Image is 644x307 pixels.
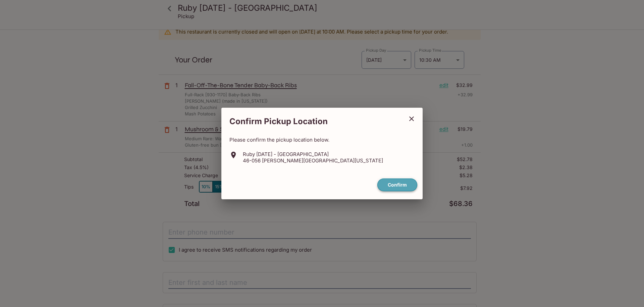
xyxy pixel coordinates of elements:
[243,157,383,164] p: 46-056 [PERSON_NAME][GEOGRAPHIC_DATA][US_STATE]
[243,151,383,157] p: Ruby [DATE] - [GEOGRAPHIC_DATA]
[403,110,420,127] button: close
[221,113,403,130] h2: Confirm Pickup Location
[377,178,417,192] button: confirm
[229,137,415,143] p: Please confirm the pickup location below.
